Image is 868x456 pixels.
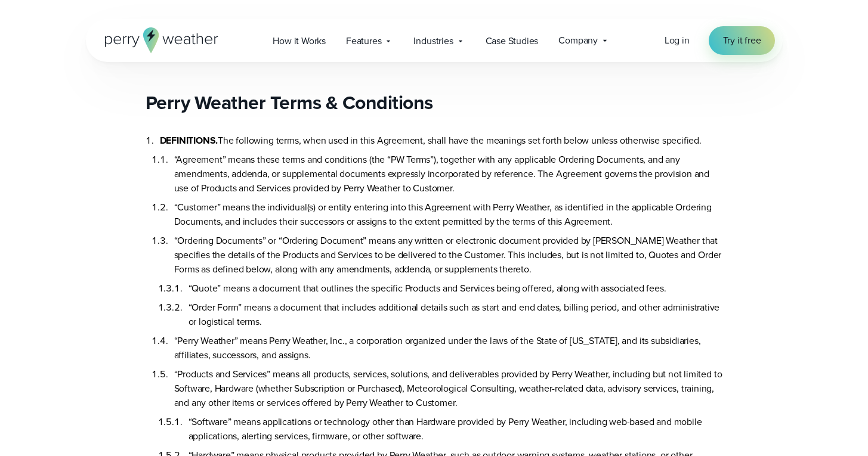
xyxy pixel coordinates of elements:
span: Try it free [723,33,761,48]
span: Industries [413,34,453,48]
span: Company [558,33,598,48]
li: “Agreement” means these terms and conditions (the “PW Terms”), together with any applicable Order... [174,148,723,196]
li: “Order Form” means a document that includes additional details such as start and end dates, billi... [189,296,723,329]
span: Features [346,34,381,48]
a: Log in [665,33,690,48]
li: “Perry Weather” means Perry Weather, Inc., a corporation organized under the laws of the State of... [174,329,723,362]
li: “Software” means applications or technology other than Hardware provided by Perry Weather, includ... [189,410,723,443]
li: “Quote” means a document that outlines the specific Products and Services being offered, along wi... [189,277,723,296]
h2: Perry Weather Terms & Conditions [146,91,723,114]
a: Case Studies [475,29,549,53]
a: Try it free [709,26,776,55]
li: “Customer” means the individual(s) or entity entering into this Agreement with Perry Weather, as ... [174,196,723,229]
a: How it Works [262,29,336,53]
li: “Ordering Documents” or “Ordering Document” means any written or electronic document provided by ... [174,229,723,329]
span: How it Works [273,34,326,48]
b: DEFINITIONS. [160,134,218,147]
span: Case Studies [486,34,539,48]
